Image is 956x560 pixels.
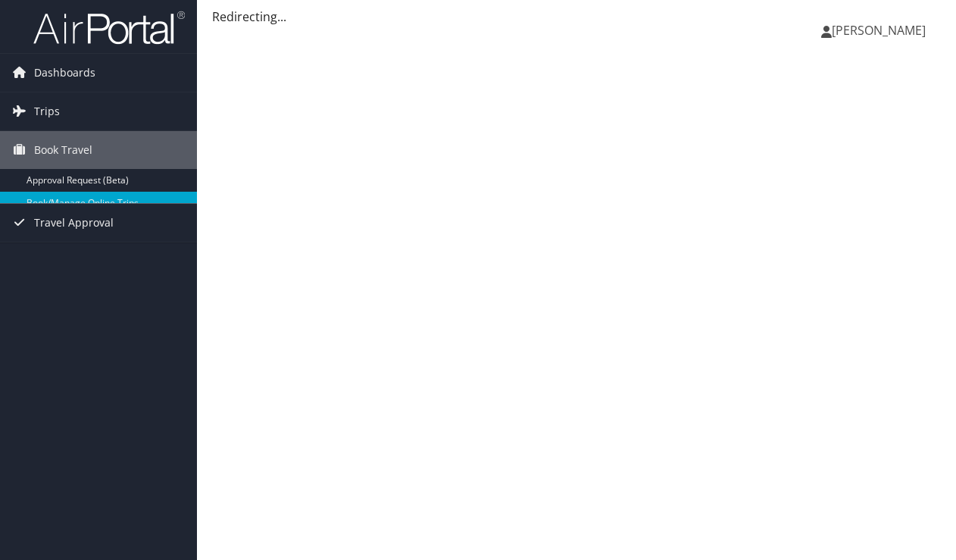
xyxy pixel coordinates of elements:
[33,10,185,45] img: airportal-logo.png
[34,92,60,130] span: Trips
[34,131,92,169] span: Book Travel
[821,8,941,53] a: [PERSON_NAME]
[34,204,114,242] span: Travel Approval
[34,54,95,92] span: Dashboards
[832,22,926,39] span: [PERSON_NAME]
[212,8,941,26] div: Redirecting...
